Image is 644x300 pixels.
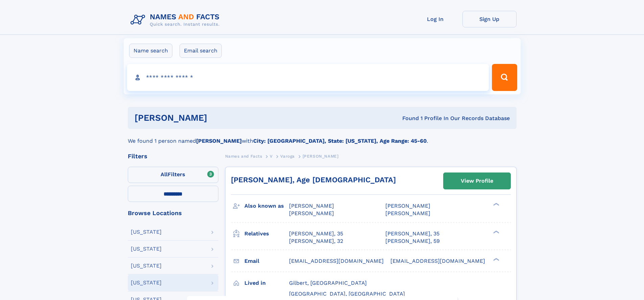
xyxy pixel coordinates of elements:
[129,44,172,58] label: Name search
[289,230,343,237] a: [PERSON_NAME], 35
[180,44,222,58] label: Email search
[253,138,427,144] b: City: [GEOGRAPHIC_DATA], State: [US_STATE], Age Range: 45-60
[128,167,218,183] label: Filters
[131,263,162,269] div: [US_STATE]
[244,255,289,267] h3: Email
[385,230,439,237] a: [PERSON_NAME], 35
[225,152,262,160] a: Names and Facts
[131,246,162,252] div: [US_STATE]
[289,203,334,209] span: [PERSON_NAME]
[390,258,485,264] span: [EMAIL_ADDRESS][DOMAIN_NAME]
[128,129,517,145] div: We found 1 person named with .
[280,152,295,160] a: Varoga
[270,152,273,160] a: V
[128,11,225,29] img: Logo Names and Facts
[135,114,305,122] h1: [PERSON_NAME]
[289,291,405,297] span: [GEOGRAPHIC_DATA], [GEOGRAPHIC_DATA]
[289,210,334,216] span: [PERSON_NAME]
[128,210,218,216] div: Browse Locations
[492,64,517,91] button: Search Button
[127,64,489,91] input: search input
[244,200,289,212] h3: Also known as
[289,280,367,286] span: Gilbert, [GEOGRAPHIC_DATA]
[128,153,218,159] div: Filters
[492,257,500,261] div: ❯
[461,173,493,189] div: View Profile
[385,203,430,209] span: [PERSON_NAME]
[289,258,384,264] span: [EMAIL_ADDRESS][DOMAIN_NAME]
[231,176,396,184] a: [PERSON_NAME], Age [DEMOGRAPHIC_DATA]
[303,154,339,159] span: [PERSON_NAME]
[492,202,500,207] div: ❯
[280,154,295,159] span: Varoga
[385,210,430,216] span: [PERSON_NAME]
[161,171,168,178] span: All
[444,173,510,189] a: View Profile
[244,228,289,239] h3: Relatives
[492,230,500,234] div: ❯
[196,138,242,144] b: [PERSON_NAME]
[270,154,273,159] span: V
[244,277,289,289] h3: Lived in
[131,229,162,235] div: [US_STATE]
[289,237,343,245] a: [PERSON_NAME], 32
[305,115,510,122] div: Found 1 Profile In Our Records Database
[131,280,162,285] div: [US_STATE]
[408,11,462,27] a: Log In
[462,11,517,27] a: Sign Up
[385,237,440,245] a: [PERSON_NAME], 59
